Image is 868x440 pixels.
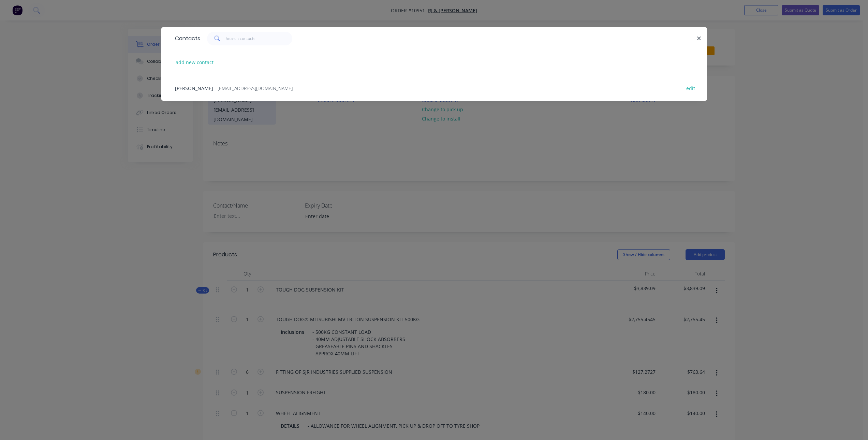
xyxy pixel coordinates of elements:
button: add new contact [172,58,217,67]
input: Search contacts... [226,32,292,45]
button: edit [683,83,699,93]
div: Contacts [172,28,200,49]
span: [PERSON_NAME] [175,85,213,91]
span: - [EMAIL_ADDRESS][DOMAIN_NAME] - [215,85,296,91]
